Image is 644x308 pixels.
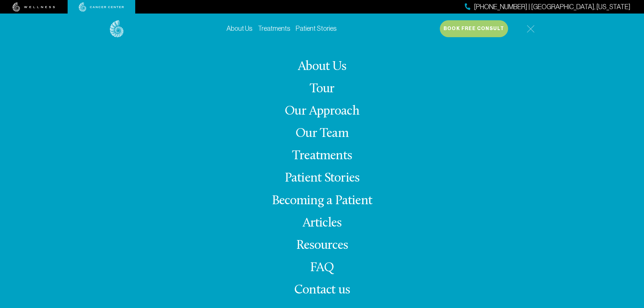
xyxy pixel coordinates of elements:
[79,2,124,12] img: cancer center
[474,2,630,12] span: [PHONE_NUMBER] | [GEOGRAPHIC_DATA], [US_STATE]
[296,239,348,252] a: Resources
[527,25,534,33] img: icon-hamburger
[258,25,290,32] a: Treatments
[226,25,253,32] a: About Us
[295,127,349,140] a: Our Team
[285,105,359,118] a: Our Approach
[294,284,350,297] span: Contact us
[272,194,372,208] a: Becoming a Patient
[292,149,352,163] a: Treatments
[465,2,630,12] a: [PHONE_NUMBER] | [GEOGRAPHIC_DATA], [US_STATE]
[285,172,360,185] a: Patient Stories
[296,25,337,32] a: Patient Stories
[110,20,124,38] img: logo
[298,60,346,73] a: About Us
[440,20,508,37] button: Book Free Consult
[303,217,342,230] a: Articles
[13,2,55,12] img: wellness
[310,261,334,275] a: FAQ
[310,82,335,96] a: Tour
